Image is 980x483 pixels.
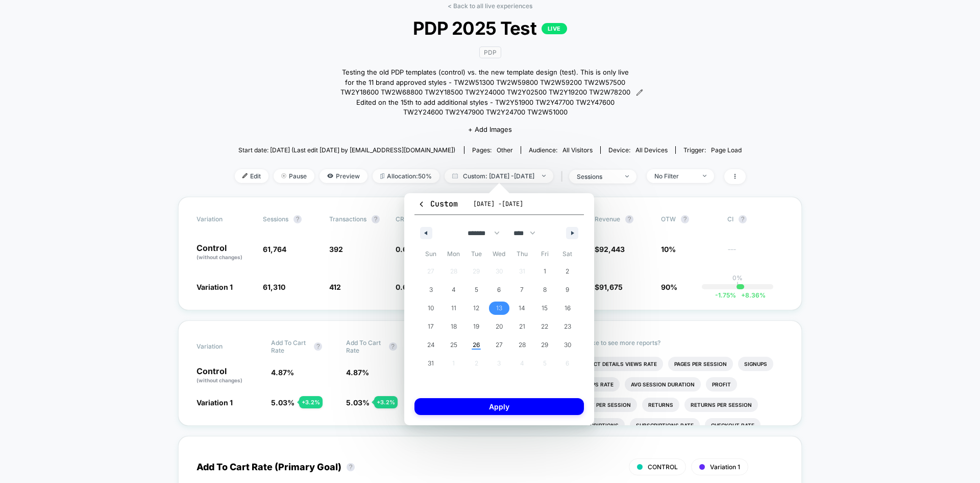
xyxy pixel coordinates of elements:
[703,175,706,177] img: end
[429,281,433,299] span: 3
[496,299,502,317] span: 13
[197,244,253,261] p: Control
[533,281,556,299] button: 8
[427,336,435,354] span: 24
[263,283,285,291] span: 61,310
[497,146,513,154] span: other
[711,146,742,154] span: Page Load
[271,368,294,377] span: 4.87 %
[497,281,501,299] span: 6
[706,377,737,392] li: Profit
[465,246,488,262] span: Tue
[542,23,567,34] p: LIVE
[271,339,309,354] span: Add To Cart Rate
[443,336,465,354] button: 25
[533,336,556,354] button: 29
[242,173,248,178] img: edit
[445,169,553,183] span: Custom: [DATE] - [DATE]
[488,299,511,317] button: 13
[428,354,434,373] span: 31
[541,336,548,354] span: 29
[661,283,677,291] span: 90%
[443,281,465,299] button: 4
[450,336,457,354] span: 25
[727,246,783,261] span: ---
[625,175,629,177] img: end
[556,246,579,262] span: Sat
[556,281,579,299] button: 9
[599,283,623,291] span: 91,675
[600,146,675,154] span: Device:
[737,282,739,289] p: |
[510,281,533,299] button: 7
[630,418,700,432] li: Subscriptions Rate
[414,198,584,215] button: Custom[DATE] -[DATE]
[374,396,398,408] div: + 3.2 %
[346,398,370,407] span: 5.03 %
[705,418,761,432] li: Checkout Rate
[420,354,443,373] button: 31
[452,173,458,178] img: calendar
[465,299,488,317] button: 12
[599,245,625,254] span: 92,443
[556,262,579,281] button: 2
[732,274,743,282] p: 0%
[595,215,620,223] span: Revenue
[570,339,783,347] p: Would like to see more reports?
[443,299,465,317] button: 11
[533,262,556,281] button: 1
[314,342,322,351] button: ?
[420,246,443,262] span: Sun
[465,317,488,336] button: 19
[661,215,717,223] span: OTW
[625,377,701,392] li: Avg Session Duration
[389,342,397,351] button: ?
[197,398,233,407] span: Variation 1
[541,317,548,336] span: 22
[496,336,503,354] span: 27
[488,281,511,299] button: 6
[420,299,443,317] button: 10
[473,317,479,336] span: 19
[488,246,511,262] span: Wed
[543,281,547,299] span: 8
[642,398,679,412] li: Returns
[380,173,384,179] img: rebalance
[570,357,663,371] li: Product Details Views Rate
[738,357,773,371] li: Signups
[566,281,569,299] span: 9
[529,146,593,154] div: Audience:
[533,317,556,336] button: 22
[443,317,465,336] button: 18
[595,283,623,291] span: $
[496,317,503,336] span: 20
[564,317,571,336] span: 23
[556,299,579,317] button: 16
[473,336,480,354] span: 26
[577,173,618,180] div: sessions
[684,398,758,412] li: Returns Per Session
[715,291,736,299] span: -1.75 %
[681,215,689,223] button: ?
[465,281,488,299] button: 5
[565,299,571,317] span: 16
[510,317,533,336] button: 21
[595,245,625,254] span: $
[197,367,261,384] p: Control
[346,339,384,354] span: Add To Cart Rate
[373,169,439,183] span: Allocation: 50%
[197,283,233,291] span: Variation 1
[648,463,678,471] span: CONTROL
[488,336,511,354] button: 27
[443,246,465,262] span: Mon
[542,299,548,317] span: 15
[420,317,443,336] button: 17
[727,215,783,223] span: CI
[428,317,434,336] span: 17
[473,299,479,317] span: 12
[556,336,579,354] button: 30
[741,291,745,299] span: +
[451,299,456,317] span: 11
[238,146,455,154] span: Start date: [DATE] (Last edit [DATE] by [EMAIL_ADDRESS][DOMAIN_NAME])
[736,291,766,299] span: 8.36 %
